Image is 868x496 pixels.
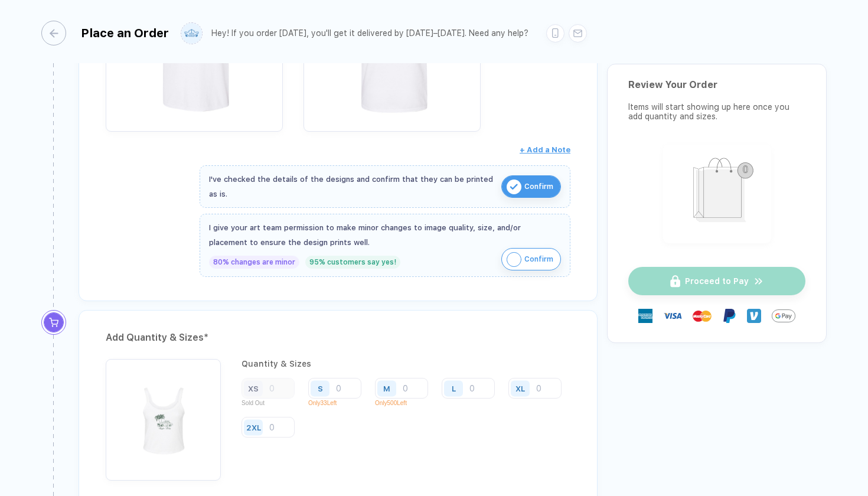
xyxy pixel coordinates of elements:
[246,423,261,432] div: 2XL
[308,400,370,406] p: Only 33 Left
[693,306,712,325] img: master-card
[318,384,323,393] div: S
[501,175,561,198] button: iconConfirm
[106,328,570,347] div: Add Quantity & Sizes
[515,384,525,393] div: XL
[181,23,202,44] img: user profile
[242,359,570,368] div: Quantity & Sizes
[628,79,805,90] div: Review Your Order
[112,365,215,468] img: 2ac659c4-f533-4789-a100-ad024e722e1e_nt_front_1753654977766.jpg
[375,400,437,406] p: Only 500 Left
[524,177,553,196] span: Confirm
[209,256,299,269] div: 80% changes are minor
[209,220,561,250] div: I give your art team permission to make minor changes to image quality, size, and/or placement to...
[524,250,553,269] span: Confirm
[772,304,795,328] img: GPay
[383,384,390,393] div: M
[520,145,570,154] span: + Add a Note
[211,28,528,38] div: Hey! If you order [DATE], you'll get it delivered by [DATE]–[DATE]. Need any help?
[628,102,805,121] div: Items will start showing up here once you add quantity and sizes.
[81,26,169,40] div: Place an Order
[507,180,521,194] img: icon
[242,400,304,406] p: Sold Out
[520,141,570,159] button: + Add a Note
[638,309,652,323] img: express
[209,172,495,201] div: I've checked the details of the designs and confirm that they can be printed as is.
[747,309,761,323] img: Venmo
[722,309,736,323] img: Paypal
[452,384,456,393] div: L
[305,256,400,269] div: 95% customers say yes!
[248,384,259,393] div: XS
[501,248,561,270] button: iconConfirm
[507,252,521,267] img: icon
[663,306,682,325] img: visa
[668,150,766,236] img: shopping_bag.png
